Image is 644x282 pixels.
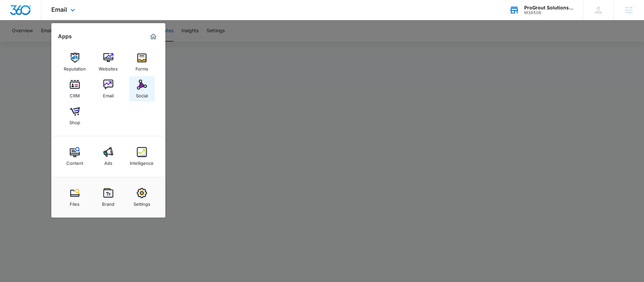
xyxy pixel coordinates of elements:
[524,10,573,15] div: account id
[104,157,112,166] div: Ads
[66,157,83,166] div: Content
[129,76,155,102] a: Social
[129,185,155,210] a: Settings
[62,144,88,169] a: Content
[99,63,118,72] div: Websites
[70,90,80,98] div: CRM
[96,49,121,75] a: Websites
[103,90,114,98] div: Email
[133,198,150,207] div: Settings
[69,116,80,125] div: Shop
[136,63,148,72] div: Forms
[96,76,121,102] a: Email
[96,144,121,169] a: Ads
[62,76,88,102] a: CRM
[129,49,155,75] a: Forms
[148,31,159,42] a: Marketing 360® Dashboard
[58,33,72,40] h2: Apps
[129,144,155,169] a: Intelligence
[136,90,148,98] div: Social
[62,103,88,129] a: Shop
[62,185,88,210] a: Files
[70,198,79,207] div: Files
[102,198,114,207] div: Brand
[62,49,88,75] a: Reputation
[64,63,86,72] div: Reputation
[51,6,67,13] span: Email
[96,185,121,210] a: Brand
[524,5,573,10] div: account name
[130,157,154,166] div: Intelligence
